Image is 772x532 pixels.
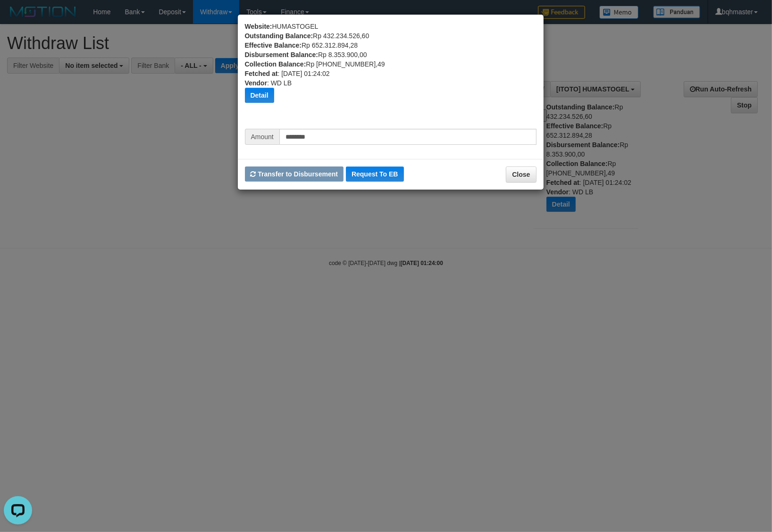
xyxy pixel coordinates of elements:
[245,32,313,40] b: Outstanding Balance:
[245,42,302,49] b: Effective Balance:
[506,166,536,183] button: Close
[245,22,537,129] div: HUMASTOGEL Rp 432.234.526,60 Rp 652.312.894,28 Rp 8.353.900,00 Rp [PHONE_NUMBER],49 : [DATE] 01:2...
[245,70,278,77] b: Fetched at
[245,60,306,68] b: Collection Balance:
[245,129,279,145] span: Amount
[4,4,32,32] button: Open LiveChat chat widget
[245,79,267,87] b: Vendor
[346,166,404,182] button: Request To EB
[245,23,272,30] b: Website:
[245,88,274,103] button: Detail
[245,51,319,58] b: Disbursement Balance:
[245,166,344,182] button: Transfer to Disbursement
